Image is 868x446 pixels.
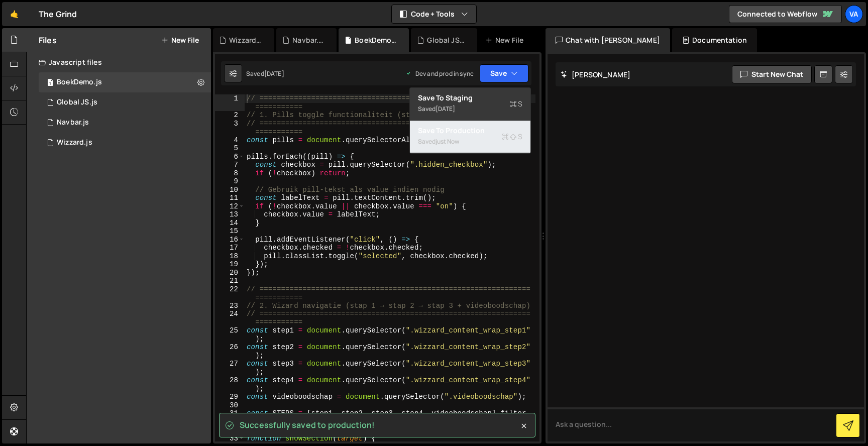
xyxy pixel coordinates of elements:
div: Chat with [PERSON_NAME] [546,28,670,52]
div: 7 [215,161,245,169]
div: 27 [215,360,245,376]
h2: Files [39,35,57,46]
div: 30 [215,401,245,410]
div: 17048/46900.js [39,133,211,153]
div: 17048/47224.js [39,113,211,133]
button: Save [480,64,528,82]
div: The Grind [39,8,77,20]
div: 28 [215,376,245,393]
div: Wizzard.js [57,138,92,147]
div: 21 [215,277,245,285]
div: Saved [418,136,522,148]
div: Dev and prod in sync [405,69,474,78]
div: Saved [246,69,284,78]
div: 8 [215,169,245,178]
div: Navbar.js [57,118,89,127]
div: 12 [215,202,245,211]
div: 23 [215,302,245,310]
div: 18 [215,252,245,261]
div: BoekDemo.js [57,78,102,87]
span: S [510,99,522,109]
div: Navbar.js [292,35,324,45]
div: 33 [215,434,245,443]
h2: [PERSON_NAME] [561,70,630,79]
div: just now [436,137,459,146]
div: 2 [215,111,245,120]
div: 22 [215,285,245,302]
div: 3 [215,120,245,136]
div: 32 [215,426,245,434]
div: [DATE] [436,104,455,113]
div: 9 [215,177,245,186]
div: 4 [215,136,245,145]
div: 24 [215,310,245,326]
div: New File [485,35,527,45]
div: 26 [215,343,245,360]
div: Documentation [672,28,757,52]
button: New File [161,36,199,44]
div: 11 [215,194,245,202]
button: Save to StagingS Saved[DATE] [410,88,530,121]
div: Global JS.js [57,98,97,107]
div: 14 [215,219,245,228]
div: 1 [215,94,245,111]
div: Saved [418,103,522,115]
div: Code + Tools [409,87,531,154]
div: Wizzard.js [229,35,262,45]
button: Code + Tools [392,5,476,23]
div: 15 [215,227,245,236]
a: Connected to Webflow [729,5,842,23]
div: 13 [215,210,245,219]
div: 25 [215,326,245,343]
div: 29 [215,393,245,401]
div: Global JS.js [427,35,465,45]
div: Save to Production [418,126,522,136]
div: 5 [215,144,245,153]
div: 31 [215,409,245,426]
div: 19 [215,260,245,269]
div: 20 [215,269,245,277]
a: Va [845,5,863,23]
div: 10 [215,186,245,194]
div: 6 [215,153,245,161]
div: 17048/46901.js [39,72,211,92]
div: Javascript files [27,52,211,72]
div: Save to Staging [418,93,522,103]
button: Start new chat [732,65,812,83]
a: 🤙 [2,2,27,26]
button: Save to ProductionS Savedjust now [410,121,530,153]
div: 17048/46890.js [39,92,211,113]
div: [DATE] [264,69,284,78]
span: 1 [47,79,53,87]
div: BoekDemo.js [355,35,397,45]
div: 17 [215,244,245,252]
span: S [502,132,522,142]
span: Successfully saved to production! [240,419,375,430]
div: 16 [215,236,245,244]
